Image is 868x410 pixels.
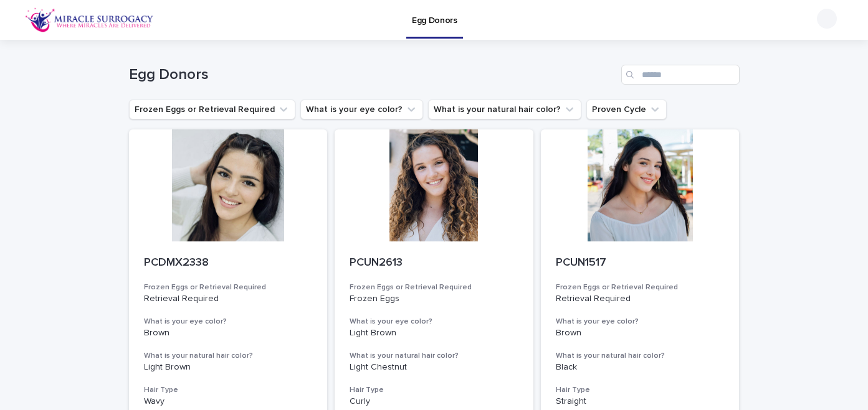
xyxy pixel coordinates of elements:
[556,351,725,361] h3: What is your natural hair color?
[144,294,313,304] p: Retrieval Required
[144,351,313,361] h3: What is your natural hair color?
[144,396,313,407] p: Wavy
[621,65,740,85] input: Search
[556,282,725,292] h3: Frozen Eggs or Retrieval Required
[428,100,581,119] button: What is your natural hair color?
[129,66,616,84] h1: Egg Donors
[350,328,518,338] p: Light Brown
[350,256,518,270] p: PCUN2613
[556,385,725,395] h3: Hair Type
[300,100,423,119] button: What is your eye color?
[556,317,725,327] h3: What is your eye color?
[144,282,313,292] h3: Frozen Eggs or Retrieval Required
[350,385,518,395] h3: Hair Type
[129,100,295,119] button: Frozen Eggs or Retrieval Required
[556,256,725,270] p: PCUN1517
[144,362,313,373] p: Light Brown
[350,351,518,361] h3: What is your natural hair color?
[556,328,725,338] p: Brown
[144,256,313,270] p: PCDMX2338
[350,317,518,327] h3: What is your eye color?
[25,7,154,32] img: OiFFDOGZQuirLhrlO1ag
[144,317,313,327] h3: What is your eye color?
[350,362,518,373] p: Light Chestnut
[586,100,667,119] button: Proven Cycle
[350,396,518,407] p: Curly
[144,328,313,338] p: Brown
[556,396,725,407] p: Straight
[556,294,725,304] p: Retrieval Required
[144,385,313,395] h3: Hair Type
[350,282,518,292] h3: Frozen Eggs or Retrieval Required
[556,362,725,373] p: Black
[350,294,518,304] p: Frozen Eggs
